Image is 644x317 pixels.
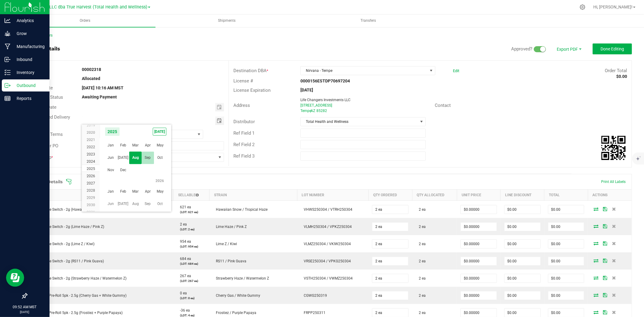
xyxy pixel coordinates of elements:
th: Qty Ordered [368,190,412,201]
span: Sep [142,152,154,164]
inline-svg: Inventory [5,69,11,75]
span: Nirvana - Tempe [301,66,428,75]
p: Grow [11,30,47,37]
input: 0 [548,223,584,231]
span: Ref Field 2 [233,142,255,147]
span: Aug [129,152,142,164]
button: Done Editing [593,43,632,54]
td: 2026 Apr [142,185,154,198]
inline-svg: Reports [5,95,11,101]
input: 0 [372,205,408,214]
p: Inventory [11,69,47,76]
span: VSTH250304 / VWMZ250304 [301,276,353,280]
a: Shipments [156,14,297,27]
td: 2025 Jun [105,152,117,164]
span: VLMZ250304 / VKIW250304 [301,242,351,246]
span: Feb [117,185,129,198]
p: Analytics [11,17,47,24]
input: 0 [372,223,408,231]
span: DXR FINANCE 4 LLC dba True Harvest (Total Health and Wellness) [18,5,147,10]
span: Toggle calendar [215,117,224,125]
strong: 00002318 [82,67,101,72]
input: 0 [461,240,497,248]
td: 2026 Jul [117,198,129,210]
span: VHWS250304 / VTRH250304 [301,207,352,212]
input: 0 [372,274,408,283]
span: 2031 [87,210,95,215]
p: (LOT: 684 ea) [177,261,206,266]
span: Nov [105,210,117,223]
qrcode: 00002318 [601,136,626,160]
span: Order Total [605,68,627,73]
input: 0 [372,309,408,317]
span: Save Order Detail [601,242,610,245]
span: Oct [154,198,166,210]
span: Done Editing [601,46,624,51]
span: Save Order Detail [601,276,610,280]
span: 2023 [87,152,95,157]
span: AZ [311,109,315,113]
span: Jun [105,152,117,164]
span: Shipments [210,18,244,23]
span: [DATE] [117,152,129,164]
a: Transfers [298,14,439,27]
th: Line Discount [501,190,544,201]
span: Cherry Gas / White Gummy [213,293,260,298]
span: Delete Order Detail [610,224,619,228]
span: [DATE] [117,198,129,210]
span: 2021 [87,138,95,142]
a: Orders [14,14,155,27]
td: 2026 Nov [105,210,117,223]
span: 2025 [105,127,120,136]
span: 0 ea [177,291,187,295]
td: 2025 Feb [117,139,129,152]
span: May [154,185,166,198]
span: Oct [154,152,166,164]
p: Inbound [11,56,47,63]
span: [DATE] [153,128,166,136]
inline-svg: Manufacturing [5,43,11,50]
input: 0 [505,223,540,231]
input: 0 [505,205,540,214]
th: Actions [588,190,632,201]
span: 2 ea [416,293,426,298]
span: BTQ - Vape Switch - 2g (Lime Haze / Pink Z) [31,225,104,229]
input: 0 [548,309,584,317]
td: 2025 Mar [129,139,142,152]
span: Save Order Detail [601,259,610,262]
span: Jan [105,185,117,198]
span: Mar [129,139,142,152]
span: Save Order Detail [601,207,610,211]
p: 09:52 AM MST [3,304,47,310]
p: Reports [11,95,47,102]
inline-svg: Analytics [5,18,11,24]
span: BTQ - Vape Switch - 2g (Strawberry Haze / Watermelon Z) [31,276,127,280]
strong: [DATE] [300,88,313,92]
input: 0 [505,309,540,317]
span: Delete Order Detail [610,242,619,245]
td: 2026 Mar [129,185,142,198]
th: Qty Allocated [412,190,457,201]
input: 0 [461,309,497,317]
strong: [DATE] 10:16 AM MST [82,85,123,90]
span: Distributor [233,119,255,124]
span: Contact [435,103,451,108]
p: Manufacturing [11,43,47,50]
span: 684 ea [177,257,191,261]
th: Total [544,190,588,201]
span: 2 ea [416,276,426,280]
span: Frostiez / Purple Papaya [213,311,256,315]
span: BTQ - Vape Switch - 2g (Hawaiian Snow / Tropical Haze) [31,207,125,212]
td: 2026 Oct [154,198,166,210]
td: 2025 Aug [129,152,142,164]
strong: $0.00 [616,74,627,79]
input: 0 [548,257,584,265]
span: BTQ - Vape Switch - 2g (Lime Z / Kiwi) [31,242,95,246]
span: 2020 [87,131,95,135]
span: 2030 [87,203,95,207]
th: Sellable [173,190,209,201]
span: CGWG250319 [301,293,327,298]
span: Export PDF [550,43,587,54]
span: BTQ - Vape Switch - 2g (RS11 / Pink Guava) [31,259,104,263]
td: 2025 May [154,139,166,152]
